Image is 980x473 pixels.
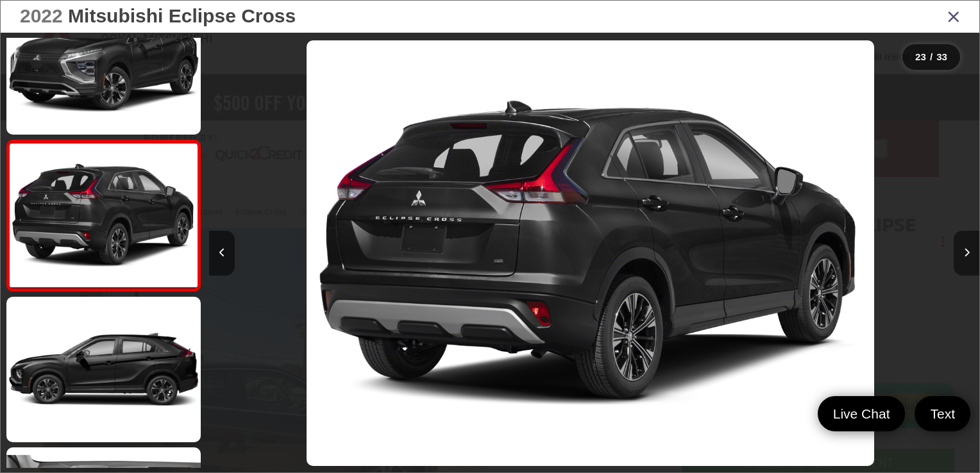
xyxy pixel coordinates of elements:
[827,405,897,422] span: Live Chat
[4,295,203,444] img: 2022 Mitsubishi Eclipse Cross SE
[8,144,199,287] img: 2022 Mitsubishi Eclipse Cross SE
[947,8,960,24] i: Close gallery
[929,53,934,62] span: /
[954,231,979,276] button: Next image
[936,51,947,62] span: 33
[924,405,961,422] span: Text
[915,51,926,62] span: 23
[68,5,296,26] span: Mitsubishi Eclipse Cross
[209,231,235,276] button: Previous image
[307,40,875,466] img: 2022 Mitsubishi Eclipse Cross SE
[205,40,976,466] div: 2022 Mitsubishi Eclipse Cross SE 22
[20,5,63,26] span: 2022
[818,396,906,431] a: Live Chat
[915,396,970,431] a: Text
